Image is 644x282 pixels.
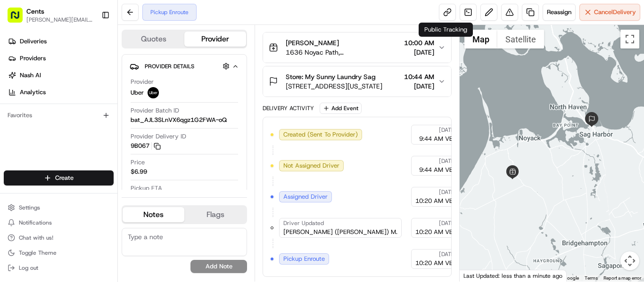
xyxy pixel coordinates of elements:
span: Settings [19,204,40,211]
button: CancelDelivery [579,4,640,21]
button: Map camera controls [620,251,639,270]
span: [DATE] [439,250,456,258]
img: Asif Zaman Khan [9,162,25,177]
span: [DATE] [83,146,103,153]
span: Pylon [94,212,114,219]
button: [PERSON_NAME]1636 Noyac Path, [GEOGRAPHIC_DATA], [GEOGRAPHIC_DATA] 11963, [GEOGRAPHIC_DATA]10:00 ... [263,32,451,63]
span: Nash AI [20,71,41,80]
img: uber-new-logo.jpeg [148,87,159,98]
button: Settings [4,201,114,214]
a: 💻API Documentation [76,207,155,224]
span: [DATE] [439,126,456,134]
span: Created (Sent To Provider) [283,130,358,139]
span: Log out [19,264,38,272]
span: Cancel Delivery [594,8,636,16]
a: Deliveries [4,34,117,49]
div: Start new chat [42,90,155,99]
span: Store: My Sunny Laundry Sag [286,72,376,81]
span: [PERSON_NAME] [286,38,339,48]
img: 1736555255976-a54dd68f-1ca7-489b-9aae-adbdc363a1c4 [19,146,26,154]
span: Pickup ETA [131,184,162,193]
button: 9B067 [131,142,161,150]
span: [DATE] [439,188,456,196]
button: Notifications [4,216,114,229]
div: Last Updated: less than a minute ago [460,270,567,282]
span: Provider Details [145,63,194,70]
button: Cents[PERSON_NAME][EMAIL_ADDRESS][PERSON_NAME][DOMAIN_NAME] [4,4,98,26]
span: $6.99 [131,168,147,176]
div: Delivery Activity [263,105,314,112]
div: Favorites [4,108,114,123]
button: Chat with us! [4,231,114,244]
span: [DATE] [439,219,456,227]
button: Log out [4,261,114,274]
a: Terms [585,275,598,281]
span: [DATE] [439,157,456,165]
span: [PERSON_NAME] [29,146,76,153]
span: 10:00 AM [404,38,434,48]
span: Providers [20,54,46,63]
span: [PERSON_NAME] [29,171,76,179]
span: [DATE] [404,48,434,57]
img: 1736555255976-a54dd68f-1ca7-489b-9aae-adbdc363a1c4 [19,172,26,179]
button: Quotes [123,32,184,47]
p: Welcome 👋 [9,38,172,53]
span: Provider Delivery ID [131,132,186,141]
span: Reassign [547,8,571,16]
a: 📗Knowledge Base [6,207,76,224]
div: Past conversations [9,122,60,130]
span: Provider [131,78,154,86]
span: • [78,171,82,179]
span: Create [55,174,74,182]
button: Cents [26,7,44,16]
span: Uber [131,89,144,97]
img: Google [462,269,493,282]
button: Create [4,170,114,185]
span: Pickup Enroute [283,255,325,263]
button: Show satellite imagery [497,30,544,48]
span: 10:20 AM VET [415,228,456,236]
span: [STREET_ADDRESS][US_STATE] [286,81,382,91]
img: 1736555255976-a54dd68f-1ca7-489b-9aae-adbdc363a1c4 [9,90,26,107]
button: Notes [123,207,184,222]
button: [PERSON_NAME][EMAIL_ADDRESS][PERSON_NAME][DOMAIN_NAME] [26,16,94,24]
span: Chat with us! [19,234,53,242]
span: 9:44 AM VET [419,166,456,174]
span: Assigned Driver [283,193,328,201]
span: Analytics [20,88,46,97]
span: Deliveries [20,37,47,46]
a: Open this area in Google Maps (opens a new window) [462,269,493,282]
button: Provider [184,32,246,47]
input: Clear [25,61,156,71]
button: Toggle Theme [4,246,114,259]
span: Notifications [19,219,52,226]
span: Driver Updated [283,219,324,227]
a: Powered byPylon [66,212,114,219]
span: • [78,146,82,153]
a: Analytics [4,85,117,100]
span: Price [131,158,145,167]
span: 10:20 AM VET [415,259,456,267]
span: 1636 Noyac Path, [GEOGRAPHIC_DATA], [GEOGRAPHIC_DATA] 11963, [GEOGRAPHIC_DATA] [286,48,400,57]
button: Flags [184,207,246,222]
span: Not Assigned Driver [283,161,339,170]
span: [DATE] [404,81,434,91]
img: Masood Aslam [9,137,25,152]
a: Nash AI [4,68,117,83]
span: 10:44 AM [404,72,434,81]
div: Public Tracking [419,23,473,37]
img: Nash [9,9,28,28]
span: 10:20 AM VET [415,197,456,205]
span: bat_AJL3SLnVX6qgz1G2FWA-oQ [131,116,227,124]
div: We're available if you need us! [42,99,130,107]
button: Add Event [320,103,362,114]
button: See all [146,121,172,132]
a: Providers [4,51,117,66]
span: Provider Batch ID [131,106,179,115]
span: [PERSON_NAME] ([PERSON_NAME]) M. [283,228,397,236]
span: Toggle Theme [19,249,57,257]
button: Show street map [464,30,497,48]
span: 9:44 AM VET [419,135,456,143]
